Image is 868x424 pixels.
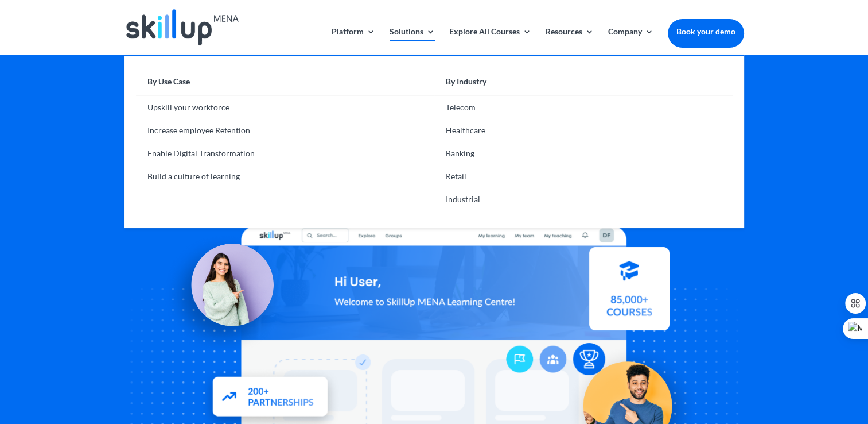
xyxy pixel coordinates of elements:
[449,28,531,55] a: Explore All Courses
[136,142,434,165] a: Enable Digital Transformation
[136,74,434,96] a: By Use Case
[434,165,733,188] a: Retail
[434,119,733,142] a: Healthcare
[161,230,285,354] img: Learning Management Solution - SkillUp
[434,96,733,119] a: Telecom
[434,74,733,96] a: By Industry
[136,96,434,119] a: Upskill your workforce
[136,119,434,142] a: Increase employee Retention
[390,28,435,55] a: Solutions
[126,9,239,45] img: Skillup Mena
[332,28,375,55] a: Platform
[608,28,653,55] a: Company
[668,19,744,44] a: Book your demo
[546,28,594,55] a: Resources
[434,142,733,165] a: Banking
[811,369,868,424] iframe: Chat Widget
[434,188,733,211] a: Industrial
[136,165,434,188] a: Build a culture of learning
[589,252,670,336] img: Courses library - SkillUp MENA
